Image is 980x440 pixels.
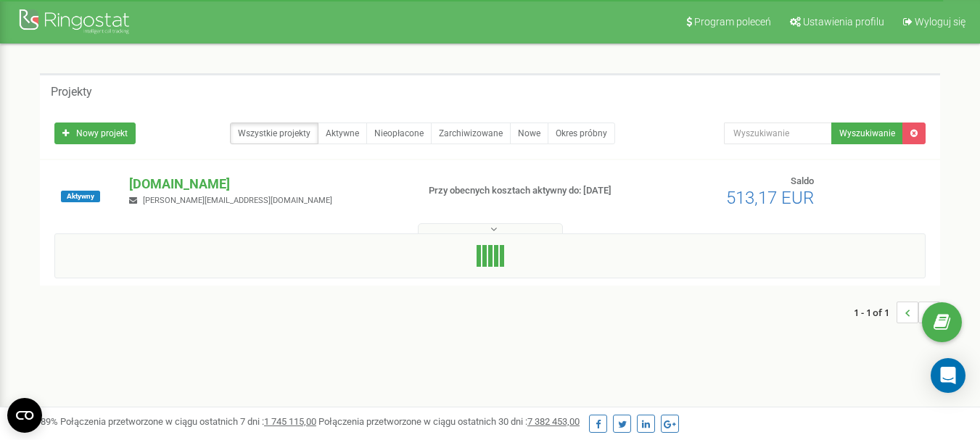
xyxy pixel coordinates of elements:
[51,86,92,99] h5: Projekty
[915,16,965,28] span: Wyloguj się
[60,416,316,427] span: Połączenia przetworzone w ciągu ostatnich 7 dni :
[724,123,832,144] input: Wyszukiwanie
[854,302,897,323] span: 1 - 1 of 1
[694,16,771,28] span: Program poleceń
[54,123,136,144] a: Nowy projekt
[726,188,814,208] span: 513,17 EUR
[431,123,511,144] a: Zarchiwizowane
[264,416,316,427] u: 1 745 115,00
[548,123,615,144] a: Okres próbny
[61,191,100,202] span: Aktywny
[318,416,580,427] span: Połączenia przetworzone w ciągu ostatnich 30 dni :
[143,196,332,205] span: [PERSON_NAME][EMAIL_ADDRESS][DOMAIN_NAME]
[527,416,580,427] u: 7 382 453,00
[803,16,884,28] span: Ustawienia profilu
[230,123,318,144] a: Wszystkie projekty
[366,123,432,144] a: Nieopłacone
[129,175,405,194] p: [DOMAIN_NAME]
[791,175,814,186] span: Saldo
[931,358,965,393] div: Open Intercom Messenger
[510,123,548,144] a: Nowe
[7,398,42,433] button: Open CMP widget
[854,287,940,338] nav: ...
[831,123,903,144] button: Wyszukiwanie
[318,123,367,144] a: Aktywne
[429,184,630,198] p: Przy obecnych kosztach aktywny do: [DATE]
